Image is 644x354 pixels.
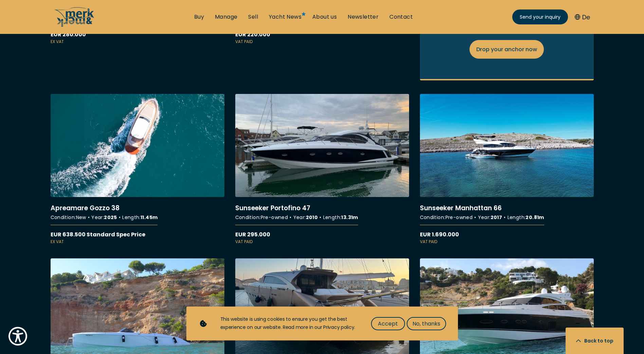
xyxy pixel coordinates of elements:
a: Buy [194,13,204,21]
a: Newsletter [348,13,379,21]
span: Drop your anchor now [476,45,537,54]
button: No, thanks [407,317,446,330]
a: Manage [215,13,237,21]
button: Accept [371,317,405,330]
span: Accept [378,319,398,328]
a: Send your inquiry [512,9,568,24]
a: Sell [248,13,258,21]
button: De [575,13,590,22]
button: Show Accessibility Preferences [7,325,29,347]
button: Back to top [566,328,624,354]
span: No, thanks [412,319,440,328]
a: Privacy policy [323,324,354,331]
a: / [54,21,95,29]
span: Send your inquiry [520,14,560,21]
a: About us [312,13,337,21]
div: This website is using cookies to ensure you get the best experience on our website. Read more in ... [220,315,357,332]
a: More details aboutSunseeker Manhattan 66 [420,94,594,245]
a: More details aboutSunseeker Portofino 47 [235,94,409,245]
a: More details aboutApreamare Gozzo 38 [51,94,224,245]
a: Contact [389,13,413,21]
a: Drop your anchor now [470,40,544,59]
a: Yacht News [269,13,301,21]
